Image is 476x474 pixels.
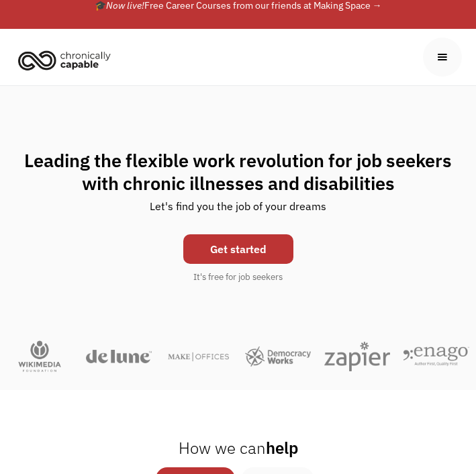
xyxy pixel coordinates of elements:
[179,437,266,459] span: How we can
[423,38,462,77] div: menu
[13,149,463,195] h1: Leading the flexible work revolution for job seekers with chronic illnesses and disabilities
[179,438,298,458] h2: help
[183,234,293,264] a: Get started
[14,45,121,75] a: home
[193,271,283,284] div: It's free for job seekers
[14,45,115,75] img: Chronically Capable logo
[150,195,326,228] div: Let's find you the job of your dreams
